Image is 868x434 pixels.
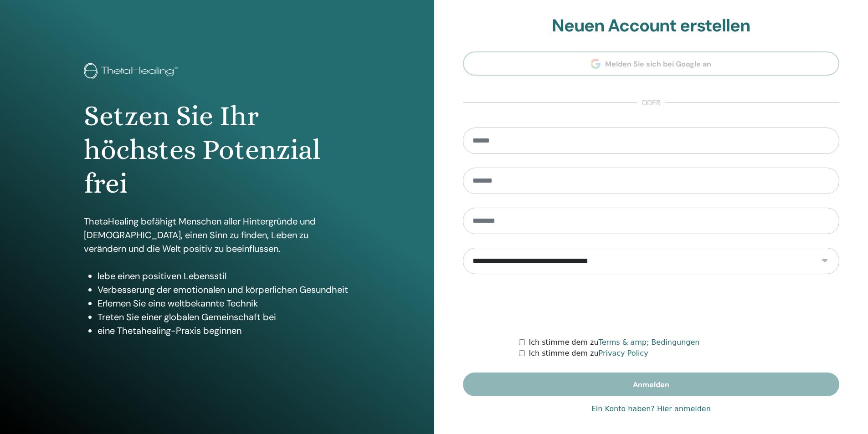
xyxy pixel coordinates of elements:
li: Verbesserung der emotionalen und körperlichen Gesundheit [98,283,350,296]
li: Erlernen Sie eine weltbekannte Technik [98,296,350,310]
li: lebe einen positiven Lebensstil [98,269,350,283]
a: Privacy Policy [599,349,648,357]
li: Treten Sie einer globalen Gemeinschaft bei [98,310,350,324]
p: ThetaHealing befähigt Menschen aller Hintergründe und [DEMOGRAPHIC_DATA], einen Sinn zu finden, L... [84,214,350,255]
a: Ein Konto haben? Hier anmelden [591,403,711,414]
a: Terms & amp; Bedingungen [599,338,700,347]
span: oder [637,97,665,108]
li: eine Thetahealing-Praxis beginnen [98,324,350,337]
iframe: reCAPTCHA [582,288,720,323]
label: Ich stimme dem zu [529,337,699,348]
label: Ich stimme dem zu [529,348,648,359]
h2: Neuen Account erstellen [463,15,840,36]
h1: Setzen Sie Ihr höchstes Potenzial frei [84,99,350,201]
